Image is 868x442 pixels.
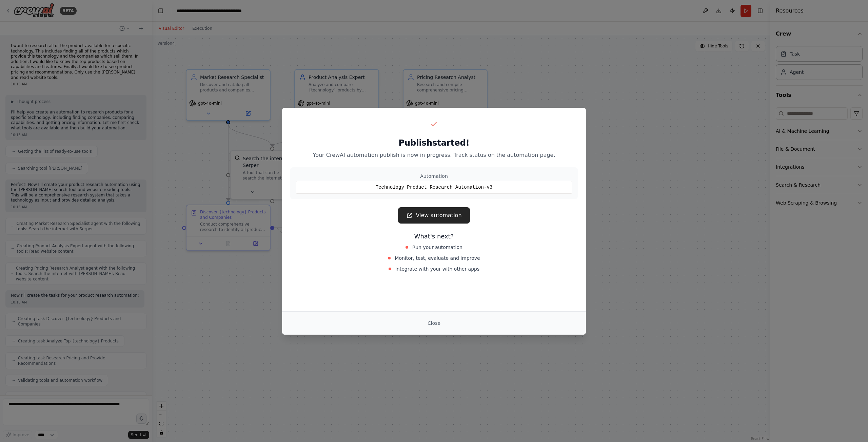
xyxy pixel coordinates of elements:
[422,317,446,329] button: Close
[296,181,572,194] div: Technology Product Research Automation-v3
[395,255,480,261] span: Monitor, test, evaluate and improve
[395,266,480,272] span: Integrate with your with other apps
[290,138,578,148] h2: Publish started!
[296,173,572,180] div: Automation
[398,207,470,224] a: View automation
[412,244,462,251] span: Run your automation
[290,232,578,241] h3: What's next?
[290,151,578,159] p: Your CrewAI automation publish is now in progress. Track status on the automation page.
